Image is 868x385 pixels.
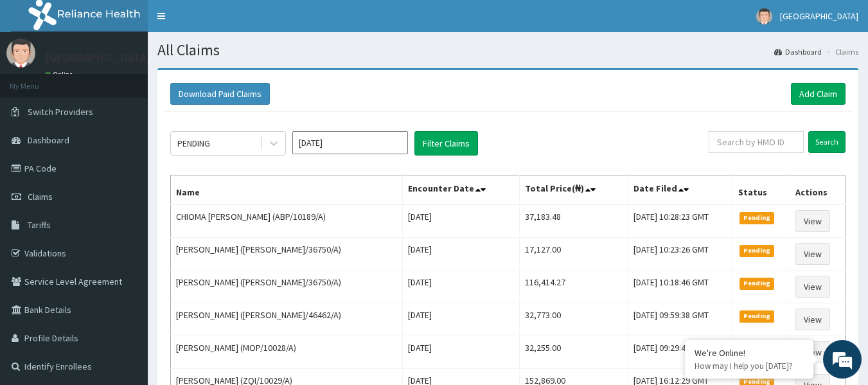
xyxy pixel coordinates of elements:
td: 17,127.00 [520,238,628,271]
td: [DATE] 10:23:26 GMT [628,238,733,271]
td: [DATE] 10:28:23 GMT [628,204,733,238]
h1: All Claims [157,42,858,58]
th: Date Filed [628,175,733,205]
td: [DATE] [403,336,520,369]
a: View [795,243,830,265]
span: Dashboard [28,134,69,146]
span: Pending [740,212,775,224]
td: 37,183.48 [520,204,628,238]
button: Download Paid Claims [170,83,270,105]
span: [GEOGRAPHIC_DATA] [780,10,858,22]
img: User Image [6,39,35,67]
td: CHIOMA [PERSON_NAME] (ABP/10189/A) [171,204,403,238]
td: [DATE] [403,204,520,238]
td: [DATE] [403,271,520,303]
td: [PERSON_NAME] ([PERSON_NAME]/36750/A) [171,238,403,271]
input: Search [808,131,846,153]
th: Name [171,175,403,205]
td: 32,773.00 [520,303,628,336]
td: [DATE] [403,303,520,336]
td: [DATE] 10:18:46 GMT [628,271,733,303]
a: View [795,309,830,330]
th: Encounter Date [403,175,520,205]
span: Claims [28,191,53,202]
input: Select Month and Year [292,131,408,154]
a: View [795,210,830,232]
td: [PERSON_NAME] (MOP/10028/A) [171,336,403,369]
td: [PERSON_NAME] ([PERSON_NAME]/36750/A) [171,271,403,303]
input: Search by HMO ID [709,131,804,153]
td: [PERSON_NAME] ([PERSON_NAME]/46462/A) [171,303,403,336]
td: [DATE] [403,238,520,271]
td: [DATE] 09:29:48 GMT [628,336,733,369]
span: Pending [740,245,775,256]
a: Dashboard [774,46,822,57]
a: Add Claim [791,83,846,105]
td: 32,255.00 [520,336,628,369]
th: Actions [790,175,845,205]
li: Claims [823,46,858,57]
p: [GEOGRAPHIC_DATA] [45,52,151,64]
button: Filter Claims [414,131,478,156]
span: Tariffs [28,219,51,231]
a: View [795,276,830,298]
span: Switch Providers [28,106,93,118]
p: How may I help you today? [695,361,804,372]
span: Pending [740,278,775,289]
div: We're Online! [695,347,804,359]
a: Online [45,70,76,79]
th: Total Price(₦) [520,175,628,205]
td: [DATE] 09:59:38 GMT [628,303,733,336]
span: Pending [740,310,775,322]
th: Status [732,175,790,205]
td: 116,414.27 [520,271,628,303]
img: User Image [756,8,772,24]
div: PENDING [177,137,210,150]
